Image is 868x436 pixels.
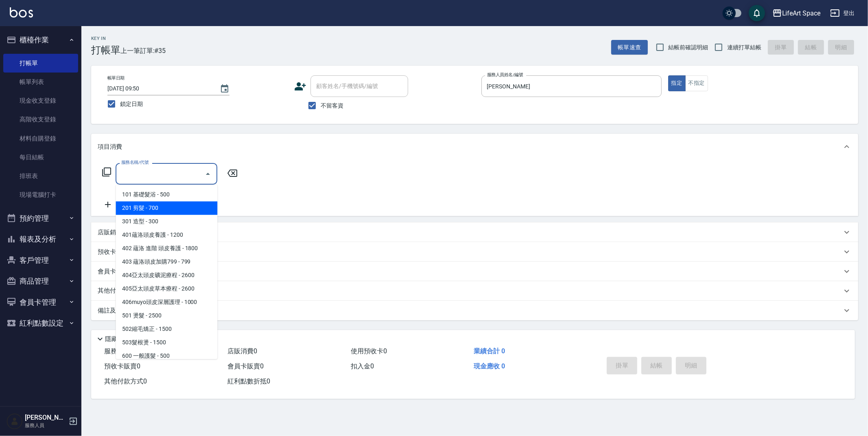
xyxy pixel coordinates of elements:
a: 高階收支登錄 [3,110,78,129]
button: 紅利點數設定 [3,313,78,334]
span: 502縮毛矯正 - 1500 [116,322,217,336]
button: 指定 [668,75,686,91]
span: 結帳前確認明細 [669,43,708,52]
button: save [749,5,765,21]
p: 其他付款方式 [98,286,138,295]
a: 排班表 [3,167,78,185]
span: 扣入金 0 [351,362,374,370]
div: 備註及來源 [91,301,858,320]
button: LifeArt Space [769,5,824,22]
span: 401蘊洛頭皮養護 - 1200 [116,228,217,242]
span: 301 造型 - 300 [116,215,217,228]
label: 服務名稱/代號 [121,159,149,165]
div: 店販銷售 [91,222,858,242]
a: 每日結帳 [3,148,78,167]
div: 其他付款方式 [91,281,858,301]
span: 404亞太頭皮礦泥療程 - 2600 [116,269,217,282]
label: 服務人員姓名/編號 [487,72,523,78]
button: 報表及分析 [3,229,78,250]
span: 不留客資 [321,101,343,110]
span: 連續打單結帳 [727,43,761,52]
div: LifeArt Space [782,8,820,18]
img: Person [7,413,23,429]
div: 項目消費 [91,134,858,160]
span: 201 剪髮 - 700 [116,201,217,215]
p: 備註及來源 [98,306,128,315]
button: 不指定 [685,75,708,91]
a: 帳單列表 [3,73,78,91]
button: 登出 [827,6,858,21]
span: 406muyo頭皮深層護理 - 1000 [116,295,217,309]
span: 鎖定日期 [120,100,143,108]
p: 店販銷售 [98,228,122,237]
span: 店販消費 0 [227,347,257,355]
p: 會員卡銷售 [98,267,128,276]
a: 現金收支登錄 [3,91,78,110]
span: 預收卡販賣 0 [104,362,140,370]
span: 會員卡販賣 0 [227,362,264,370]
span: 403 蘊洛頭皮加購799 - 799 [116,255,217,269]
button: 帳單速查 [611,40,648,55]
button: Close [201,167,214,181]
a: 材料自購登錄 [3,129,78,148]
span: 600 一般護髮 - 500 [116,349,217,363]
label: 帳單日期 [107,75,125,81]
span: 紅利點數折抵 0 [227,377,270,385]
div: 預收卡販賣 [91,242,858,262]
span: 503髮根燙 - 1500 [116,336,217,349]
a: 現場電腦打卡 [3,185,78,204]
span: 其他付款方式 0 [104,377,147,385]
button: 會員卡管理 [3,292,78,313]
span: 405亞太頭皮草本療程 - 2600 [116,282,217,295]
button: 預約管理 [3,208,78,229]
span: 現金應收 0 [474,362,505,370]
h2: Key In [91,36,120,41]
button: 商品管理 [3,271,78,292]
p: 隱藏業績明細 [105,335,142,344]
span: 業績合計 0 [474,347,505,355]
span: 402 蘊洛 進階 頭皮養護 - 1800 [116,242,217,255]
span: 上一筆訂單:#35 [120,46,166,56]
h3: 打帳單 [91,44,120,56]
a: 打帳單 [3,54,78,73]
h5: [PERSON_NAME] [25,414,66,422]
button: 櫃檯作業 [3,29,78,51]
p: 服務人員 [25,422,66,429]
span: 501 燙髮 - 2500 [116,309,217,322]
img: Logo [10,7,33,18]
span: 服務消費 0 [104,347,134,355]
button: 客戶管理 [3,250,78,271]
button: Choose date, selected date is 2025-09-09 [215,79,234,99]
span: 使用預收卡 0 [351,347,387,355]
div: 會員卡銷售 [91,262,858,281]
span: 101 基礎髮浴 - 500 [116,188,217,201]
p: 預收卡販賣 [98,248,128,256]
p: 項目消費 [98,143,122,151]
input: YYYY/MM/DD hh:mm [107,82,212,95]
